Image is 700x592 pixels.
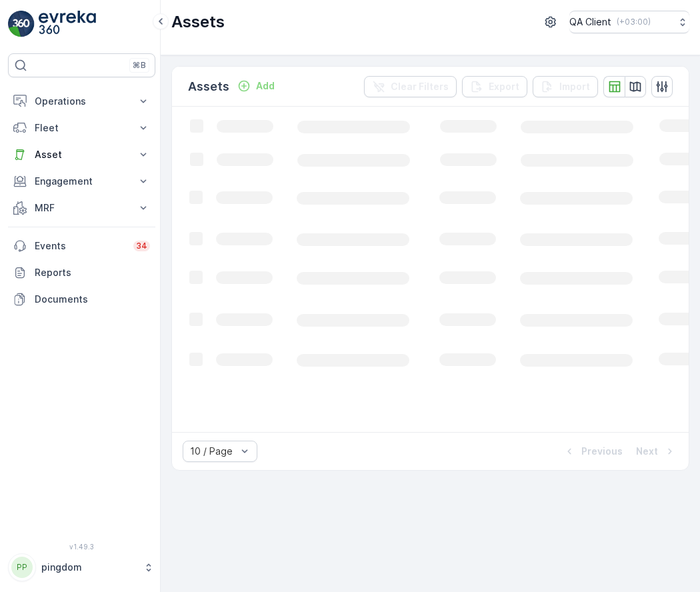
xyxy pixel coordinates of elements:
[391,80,449,93] p: Clear Filters
[256,79,275,93] p: Add
[35,121,129,135] p: Fleet
[35,201,129,215] p: MRF
[232,78,280,94] button: Add
[11,557,33,578] div: PP
[35,148,129,161] p: Asset
[559,80,590,93] p: Import
[561,443,624,459] button: Previous
[188,77,229,96] p: Assets
[462,76,527,97] button: Export
[35,175,129,188] p: Engagement
[133,60,146,71] p: ⌘B
[8,543,155,551] span: v 1.49.3
[8,115,155,141] button: Fleet
[171,11,225,33] p: Assets
[8,553,155,581] button: PPpingdom
[35,293,150,306] p: Documents
[569,11,689,33] button: QA Client(+03:00)
[35,239,125,253] p: Events
[581,445,623,458] p: Previous
[636,445,658,458] p: Next
[136,241,147,251] p: 34
[8,141,155,168] button: Asset
[8,88,155,115] button: Operations
[635,443,678,459] button: Next
[8,233,155,259] a: Events34
[8,168,155,195] button: Engagement
[569,15,611,29] p: QA Client
[617,17,651,27] p: ( +03:00 )
[533,76,598,97] button: Import
[39,11,96,37] img: logo_light-DOdMpM7g.png
[35,266,150,279] p: Reports
[8,11,35,37] img: logo
[41,561,137,574] p: pingdom
[8,195,155,221] button: MRF
[8,259,155,286] a: Reports
[35,95,129,108] p: Operations
[364,76,457,97] button: Clear Filters
[8,286,155,313] a: Documents
[489,80,519,93] p: Export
